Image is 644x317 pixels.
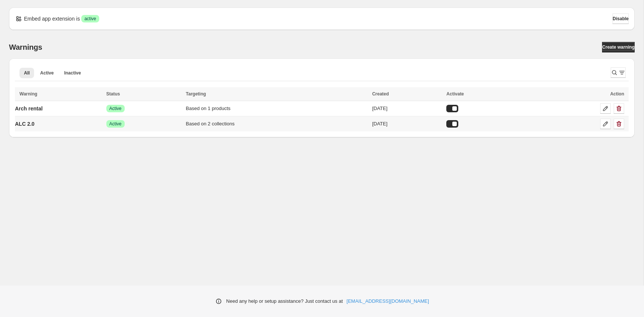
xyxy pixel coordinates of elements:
span: All [24,70,30,76]
span: Active [109,106,122,112]
span: Inactive [64,70,81,76]
div: Based on 2 collections [186,120,368,128]
h2: Warnings [9,43,42,52]
span: Action [610,91,624,97]
button: Search and filter results [611,67,626,78]
a: Create warning [602,42,635,52]
p: Embed app extension is [24,15,80,22]
a: [EMAIL_ADDRESS][DOMAIN_NAME] [347,298,429,305]
span: Activate [446,91,464,97]
span: Create warning [602,44,635,50]
div: [DATE] [372,105,442,112]
div: Based on 1 products [186,105,368,112]
span: Targeting [186,91,206,97]
span: Active [40,70,54,76]
span: Disable [613,16,629,22]
span: Created [372,91,389,97]
p: ALC 2.0 [15,120,34,128]
span: Warning [19,91,37,97]
a: ALC 2.0 [15,118,34,130]
span: active [84,16,96,22]
p: Arch rental [15,105,43,112]
a: Arch rental [15,103,43,115]
button: Disable [613,13,629,24]
span: Status [106,91,120,97]
span: Active [109,121,122,127]
div: [DATE] [372,120,442,128]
